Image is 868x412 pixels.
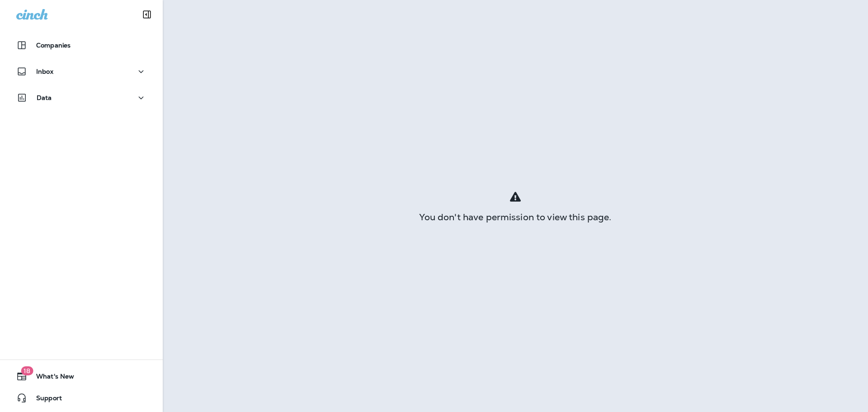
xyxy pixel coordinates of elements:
p: Inbox [36,68,53,75]
button: Support [9,389,154,407]
button: 18What's New [9,367,154,385]
button: Companies [9,36,154,54]
button: Data [9,89,154,107]
span: Support [27,394,62,405]
div: You don't have permission to view this page. [163,213,868,221]
button: Inbox [9,62,154,81]
span: 18 [21,366,33,375]
p: Companies [36,42,71,49]
p: Data [37,94,52,101]
button: Collapse Sidebar [134,5,160,24]
span: What's New [27,373,74,384]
